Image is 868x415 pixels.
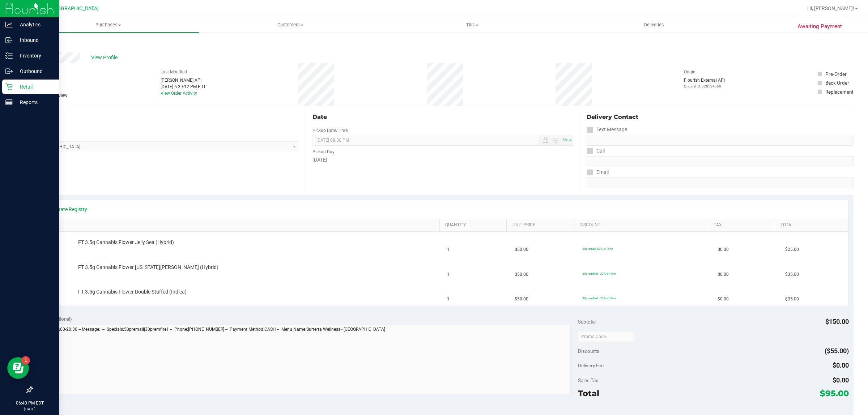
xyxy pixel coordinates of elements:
div: Delivery Contact [587,113,854,121]
p: Outbound [13,67,56,76]
input: Promo Code [578,331,634,342]
span: 50premall: 50% off line [582,247,613,251]
a: Total [780,222,839,228]
p: Original ID: 328534560 [684,84,725,89]
span: $50.00 [515,271,528,278]
span: 1 [447,271,450,278]
a: View State Registry [44,206,87,213]
span: FT 3.5g Cannabis Flower Double Stuffed (Indica) [78,288,187,295]
div: [PERSON_NAME] API [161,77,206,84]
label: Pickup Date/Time [312,127,348,134]
a: SKU [43,222,437,228]
inline-svg: Outbound [5,68,13,75]
span: Delivery Fee [578,363,604,368]
span: View Profile [91,54,120,61]
span: $0.00 [718,246,729,253]
inline-svg: Inbound [5,37,13,44]
span: 1 [447,296,450,303]
div: Pre-Order [825,70,847,78]
p: Retail [13,82,56,91]
label: Pickup Day [312,149,335,155]
inline-svg: Reports [5,99,13,106]
div: Replacement [825,88,853,95]
iframe: Resource center unread badge [21,356,30,365]
span: $0.00 [718,271,729,278]
span: $0.00 [833,376,849,384]
label: Text Message [587,124,627,135]
span: 30premfire1: 30% off line [582,296,616,300]
a: View Order Activity [161,91,197,96]
a: Unit Price [512,222,571,228]
span: Tills [382,22,563,28]
input: Format: (999) 999-9999 [587,156,854,167]
span: Sales Tax [578,377,598,383]
div: Location [32,113,299,121]
span: $25.00 [785,246,799,253]
span: [GEOGRAPHIC_DATA] [49,5,99,12]
span: ($55.00) [825,347,849,355]
a: Tax [714,222,772,228]
span: $95.00 [820,388,849,398]
label: Email [587,167,609,177]
div: [DATE] [312,156,573,164]
p: 06:40 PM EDT [3,400,56,406]
a: Purchases [17,17,199,33]
span: Total [578,388,599,398]
inline-svg: Inventory [5,52,13,59]
p: [DATE] [3,406,56,412]
span: $35.00 [785,271,799,278]
div: Flourish External API [684,77,725,89]
a: Deliveries [563,17,745,33]
p: Reports [13,98,56,107]
span: Deliveries [634,22,674,28]
label: Origin [684,69,695,75]
span: $0.00 [718,296,729,303]
inline-svg: Retail [5,83,13,90]
span: $50.00 [515,296,528,303]
input: Format: (999) 999-9999 [587,135,854,146]
iframe: Resource center [7,357,29,379]
span: Purchases [17,22,199,28]
p: Analytics [13,20,56,29]
span: FT 3.5g Cannabis Flower [US_STATE][PERSON_NAME] (Hybrid) [78,264,218,271]
a: Tills [381,17,563,33]
div: [DATE] 6:39:12 PM EDT [161,84,206,90]
span: Subtotal [578,319,596,325]
span: 1 [447,246,450,253]
label: Last Modified [161,69,187,75]
span: $50.00 [515,246,528,253]
label: Call [587,146,605,156]
div: Date [312,113,573,121]
a: Customers [199,17,381,33]
span: 30premfire1: 30% off line [582,272,616,275]
span: Customers [200,22,381,28]
span: Hi, [PERSON_NAME]! [807,5,854,11]
span: Awaiting Payment [797,22,842,31]
a: Discount [579,222,705,228]
span: $0.00 [833,361,849,369]
span: $35.00 [785,296,799,303]
span: $150.00 [825,318,849,325]
p: Inventory [13,51,56,60]
a: Quantity [445,222,504,228]
div: Back Order [825,79,849,86]
p: Inbound [13,36,56,44]
span: FT 3.5g Cannabis Flower Jelly Sea (Hybrid) [78,239,174,246]
inline-svg: Analytics [5,21,13,28]
span: Discounts [578,345,599,358]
